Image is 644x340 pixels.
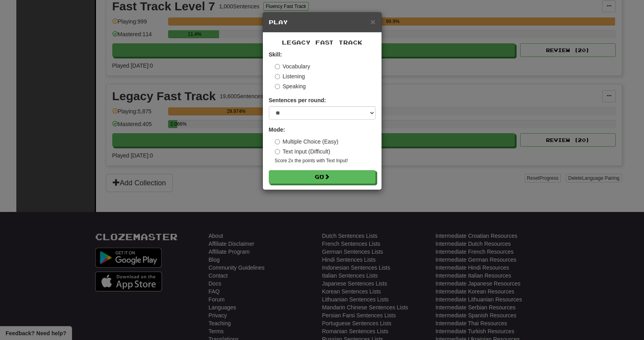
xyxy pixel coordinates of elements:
[269,51,282,58] strong: Skill:
[269,18,376,26] h5: Play
[275,74,280,79] input: Listening
[370,17,375,26] button: Close
[269,96,326,104] label: Sentences per round:
[275,157,376,164] small: Score 2x the points with Text Input !
[275,148,331,155] label: Text Input (Difficult)
[275,138,339,146] label: Multiple Choice (Easy)
[275,62,310,70] label: Vocabulary
[269,126,285,133] strong: Mode:
[275,82,306,90] label: Speaking
[269,170,376,184] button: Go
[275,72,305,80] label: Listening
[370,17,375,26] span: ×
[275,149,280,154] input: Text Input (Difficult)
[275,64,280,69] input: Vocabulary
[275,139,280,144] input: Multiple Choice (Easy)
[282,39,362,46] span: Legacy Fast Track
[275,84,280,89] input: Speaking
